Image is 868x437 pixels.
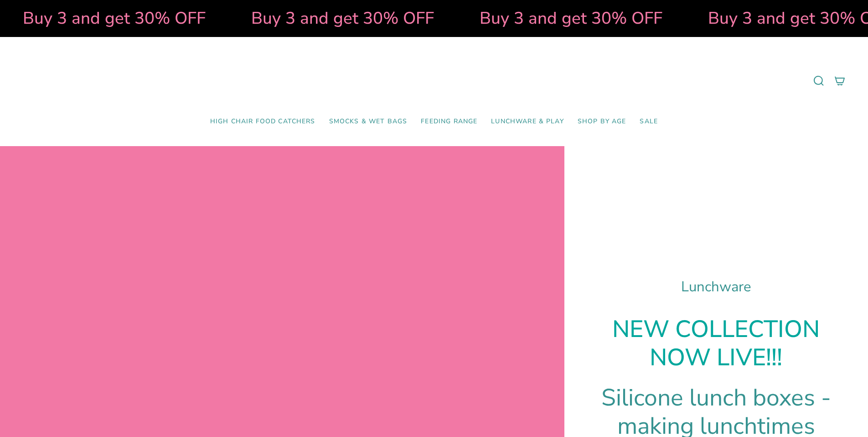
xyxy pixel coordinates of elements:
strong: Buy 3 and get 30% OFF [21,7,204,30]
span: Smocks & Wet Bags [329,118,408,126]
span: High Chair Food Catchers [210,118,315,126]
strong: Buy 3 and get 30% OFF [249,7,432,30]
a: Shop by Age [571,111,633,132]
span: Shop by Age [578,118,626,126]
a: High Chair Food Catchers [203,111,322,132]
strong: Buy 3 and get 30% OFF [478,7,661,30]
span: Lunchware & Play [491,118,563,126]
a: Mumma’s Little Helpers [356,51,513,111]
h1: Lunchware [587,279,845,295]
span: SALE [640,118,658,126]
span: Feeding Range [421,118,477,126]
a: SALE [633,111,665,132]
strong: NEW COLLECTION NOW LIVE!!! [612,313,820,374]
a: Lunchware & Play [484,111,570,132]
a: Feeding Range [414,111,484,132]
a: Smocks & Wet Bags [322,111,414,132]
